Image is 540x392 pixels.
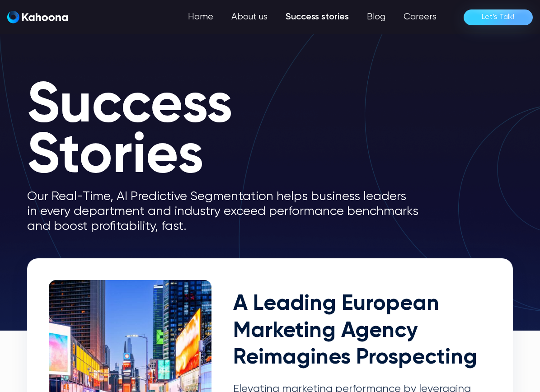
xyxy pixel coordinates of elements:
[482,10,515,24] div: Let’s Talk!
[27,81,434,182] h1: Success Stories
[464,9,533,25] a: Let’s Talk!
[358,8,394,26] a: Blog
[222,8,277,26] a: About us
[7,11,68,23] img: Kahoona logo white
[179,8,222,26] a: Home
[394,8,446,26] a: Careers
[27,189,434,234] p: Our Real-Time, AI Predictive Segmentation helps business leaders in every department and industry...
[277,8,358,26] a: Success stories
[233,291,492,372] h2: A Leading European Marketing Agency Reimagines Prospecting
[7,11,68,24] a: home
